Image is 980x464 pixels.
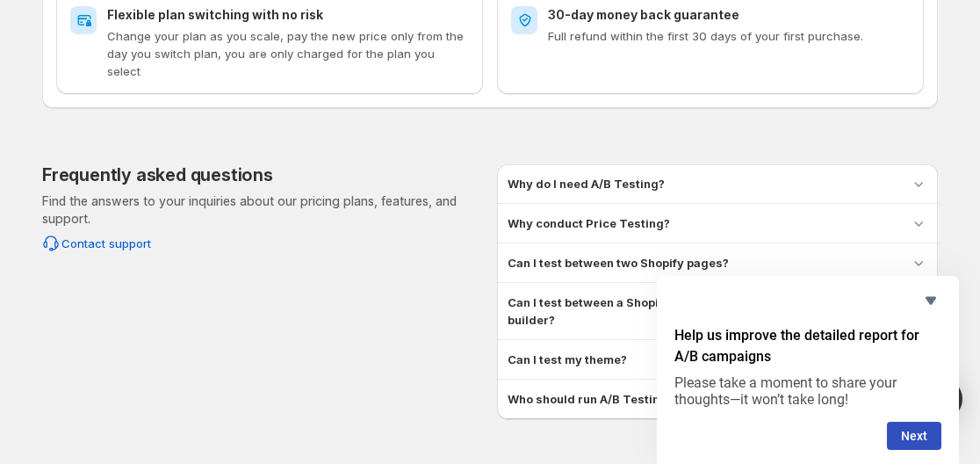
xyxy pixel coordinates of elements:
h3: Can I test my theme? [508,351,627,368]
span: Contact support [61,235,151,252]
p: Please take a moment to share your thoughts—it won’t take long! [674,374,941,408]
div: Help us improve the detailed report for A/B campaigns [674,290,941,450]
h3: Can I test between two Shopify pages? [508,254,729,272]
h3: Can I test between a Shopify page with a page created by a page builder? [508,294,896,329]
p: Change your plan as you scale, pay the new price only from the day you switch plan, you are only ... [107,27,469,80]
button: Contact support [32,229,162,257]
h2: 30-day money back guarantee [548,6,910,24]
h2: Help us improve the detailed report for A/B campaigns [674,325,941,367]
h2: Frequently asked questions [42,164,273,185]
button: Next question [887,422,941,450]
h2: Flexible plan switching with no risk [107,6,469,24]
h3: Why do I need A/B Testing? [508,175,665,192]
p: Find the answers to your inquiries about our pricing plans, features, and support. [42,192,483,228]
h3: Who should run A/B Testing? [508,390,674,408]
button: Hide survey [920,290,941,311]
p: Full refund within the first 30 days of your first purchase. [548,27,910,45]
h3: Why conduct Price Testing? [508,214,670,232]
